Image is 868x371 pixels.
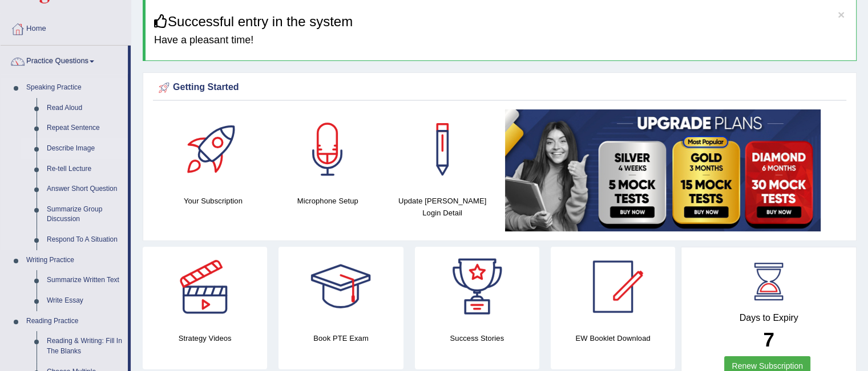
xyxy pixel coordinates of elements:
a: Practice Questions [1,46,128,74]
img: small5.jpg [505,109,821,231]
h4: Have a pleasant time! [154,35,847,46]
a: Reading Practice [21,311,128,332]
a: Write Essay [42,291,128,311]
h4: Update [PERSON_NAME] Login Detail [391,195,494,219]
a: Respond To A Situation [42,230,128,250]
a: Summarize Written Text [42,270,128,291]
h4: Days to Expiry [694,313,843,323]
b: 7 [763,328,774,350]
div: Getting Started [156,79,843,96]
a: Re-tell Lecture [42,159,128,180]
h4: EW Booklet Download [551,332,675,344]
a: Writing Practice [21,250,128,271]
h4: Book PTE Exam [278,332,403,344]
a: Reading & Writing: Fill In The Blanks [42,331,128,361]
a: Speaking Practice [21,78,128,98]
h4: Your Subscription [162,195,265,207]
a: Read Aloud [42,98,128,119]
h3: Successful entry in the system [154,14,847,29]
a: Summarize Group Discussion [42,199,128,230]
h4: Success Stories [415,332,539,344]
a: Describe Image [42,138,128,159]
h4: Microphone Setup [276,195,380,207]
a: Repeat Sentence [42,118,128,138]
button: × [838,9,845,21]
h4: Strategy Videos [143,332,267,344]
a: Home [1,13,131,42]
a: Answer Short Question [42,179,128,199]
